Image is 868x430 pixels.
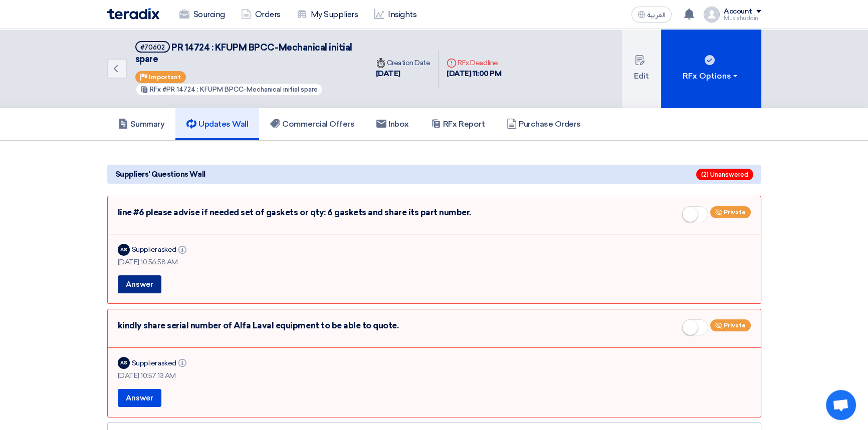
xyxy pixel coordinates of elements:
button: Answer [118,389,161,407]
img: profile_test.png [704,7,720,23]
div: [DATE] 11:00 PM [447,68,501,80]
span: Private [724,209,746,216]
a: Purchase Orders [496,108,592,140]
span: PR 14724 : KFUPM BPCC-Mechanical initial spare [135,42,352,65]
a: Summary [107,108,176,140]
span: Private [724,322,746,329]
div: Creation Date [376,58,430,68]
div: [DATE] [376,68,430,80]
button: Edit [622,29,661,108]
span: Important [149,74,181,81]
h5: Updates Wall [186,119,248,129]
h5: RFx Report [431,119,485,129]
a: Insights [366,4,424,26]
a: Commercial Offers [259,108,365,140]
div: [DATE] 10:56:58 AM [118,257,751,267]
h5: Commercial Offers [270,119,354,129]
a: Inbox [365,108,420,140]
button: Answer [118,275,161,293]
div: Supplier asked [132,358,188,368]
div: Account [724,8,752,16]
div: AS [118,244,130,256]
span: RFx [150,86,161,93]
span: Suppliers' Questions Wall [115,169,205,180]
div: AS [118,357,130,369]
span: #PR 14724 : KFUPM BPCC-Mechanical initial spare [162,86,318,93]
img: Teradix logo [107,8,159,20]
div: [DATE] 10:57:13 AM [118,370,751,381]
a: RFx Report [420,108,496,140]
button: العربية [631,7,672,23]
div: Supplier asked [132,244,188,255]
button: RFx Options [661,29,761,108]
a: Sourcing [171,4,233,26]
div: RFx Deadline [447,58,501,68]
a: My Suppliers [289,4,366,26]
h5: PR 14724 : KFUPM BPCC-Mechanical initial spare [135,41,356,66]
span: العربية [647,12,666,19]
h5: Inbox [376,119,409,129]
div: line #6 please advise if needed set of gaskets or qty: 6 gaskets and share its part number. [118,206,751,226]
a: Open chat [826,390,856,420]
span: (2) Unanswered [696,169,753,180]
div: Muslehuddin [724,16,761,21]
div: RFx Options [683,70,739,82]
h5: Summary [118,119,165,129]
div: #70602 [140,44,165,51]
h5: Purchase Orders [507,119,581,129]
div: kindly share serial number of Alfa Laval equipment to be able to quote. [118,319,751,339]
a: Orders [233,4,289,26]
a: Updates Wall [175,108,259,140]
